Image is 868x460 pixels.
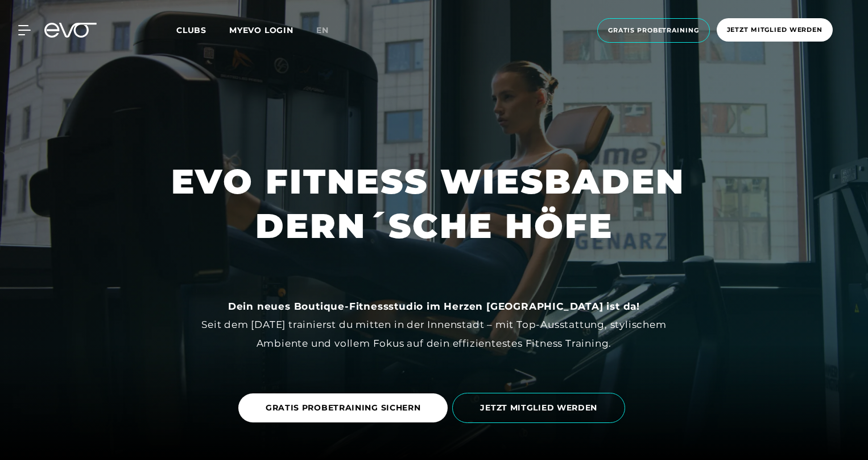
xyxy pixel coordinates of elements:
span: JETZT MITGLIED WERDEN [480,402,597,414]
span: en [316,25,329,35]
span: Jetzt Mitglied werden [727,25,822,35]
a: Jetzt Mitglied werden [713,18,836,43]
div: Seit dem [DATE] trainierst du mitten in der Innenstadt – mit Top-Ausstattung, stylischem Ambiente... [178,297,690,352]
span: Clubs [176,25,206,35]
a: Clubs [176,24,229,35]
a: JETZT MITGLIED WERDEN [452,384,630,432]
a: Gratis Probetraining [594,18,713,43]
strong: Dein neues Boutique-Fitnessstudio im Herzen [GEOGRAPHIC_DATA] ist da! [228,301,640,312]
a: GRATIS PROBETRAINING SICHERN [238,393,448,422]
span: Gratis Probetraining [608,26,699,35]
a: en [316,24,342,37]
a: MYEVO LOGIN [229,25,294,35]
span: GRATIS PROBETRAINING SICHERN [266,402,421,414]
h1: EVO FITNESS WIESBADEN DERN´SCHE HÖFE [171,159,697,248]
